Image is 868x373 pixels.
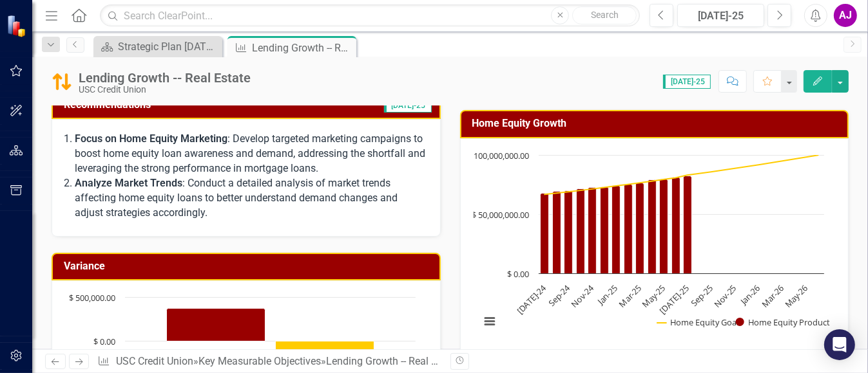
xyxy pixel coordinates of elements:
button: View chart menu, Chart [481,313,499,331]
p: : Develop targeted marketing campaigns to boost home equity loan awareness and demand, addressing... [75,132,427,176]
path: Jun-25, 81,507,310. Home Equity Production. [671,177,680,273]
button: Search [572,6,637,24]
text: Mar-26 [758,282,786,309]
div: Lending Growth -- Real Estate [252,40,353,56]
button: Show Home Equity Production [736,318,819,327]
path: Feb-25, 75,190,013. Home Equity Production. [624,184,632,273]
span: [DATE]-25 [384,98,432,113]
h3: Recommendations [64,99,300,111]
text: Jan-26 [737,282,762,308]
div: Lending Growth -- Real Estate [326,355,459,367]
h3: Variance [64,260,433,272]
div: Open Intercom Messenger [824,329,855,360]
path: Apr-25, 79,009,054. Home Equity Production. [648,179,656,273]
div: Chart. Highcharts interactive chart. [474,149,836,341]
a: Key Measurable Objectives [198,355,321,367]
div: Strategic Plan [DATE] - [DATE] [118,39,219,55]
text: [DATE]-24 [514,282,549,316]
input: Search ClearPoint... [100,5,640,27]
svg: Interactive chart [474,149,831,341]
text: Home Equity Goal [670,316,738,328]
path: Jul-24, 67,465,928. Home Equity Production. [540,193,548,273]
a: USC Credit Union [116,355,193,367]
path: Jan-25, 74,110,737. Home Equity Production. [612,185,620,273]
path: Jul-25, 372,100. 1st Mortgage Variance. [167,309,265,341]
path: Oct-24, 71,231,996. Home Equity Production. [576,188,584,273]
div: Lending Growth -- Real Estate [79,71,251,85]
text: Nov-24 [568,282,596,309]
img: ClearPoint Strategy [6,14,29,37]
path: May-25, 79,684,893. Home Equity Production. [659,179,668,273]
span: Search [591,10,619,20]
text: Sep-25 [688,282,715,309]
a: Strategic Plan [DATE] - [DATE] [97,39,219,55]
path: Sep-24, 69,793,415. Home Equity Production. [564,190,572,273]
text: $ 500,000.00 [69,292,115,304]
strong: Focus on Home Equity Marketing [75,132,227,145]
text: Jan-25 [594,282,620,308]
g: Home Equity Production, series 2 of 2. Bar series with 24 bars. [540,155,818,274]
text: Nov-25 [711,282,738,309]
path: Nov-24, 72,714,347. Home Equity Production. [588,187,596,273]
img: Caution [52,71,72,92]
text: $ 0.00 [507,268,529,280]
text: [DATE]-25 [657,282,691,316]
text: $ 50,000,000.00 [472,209,529,221]
div: » » [97,354,440,369]
div: [DATE]-25 [682,8,760,24]
g: 1st Mortgage Variance, bar series 1 of 2 with 1 bar. [167,309,265,341]
path: Mar-25, 76,514,714. Home Equity Production. [635,183,644,273]
text: $ 100,000,000.00 [467,150,529,161]
text: $ 0.00 [93,336,115,347]
button: Show Home Equity Goal [657,319,722,327]
h3: Home Equity Growth [472,118,842,129]
path: Aug-24, 69,053,029. Home Equity Production. [552,191,561,273]
text: Home Equity Production [748,316,842,328]
button: AJ [834,4,857,27]
text: Mar-25 [616,282,643,309]
button: [DATE]-25 [677,4,764,27]
div: USC Credit Union [79,85,251,95]
path: Dec-24, 73,202,727. Home Equity Production. [600,186,608,273]
text: Sep-24 [546,282,573,309]
span: [DATE]-25 [663,75,711,89]
text: May-25 [639,282,667,310]
path: Jul-25, 82,199,798. Home Equity Production. [683,176,691,273]
text: May-26 [782,282,810,310]
strong: Analyze Market Trends [75,177,182,189]
p: : Conduct a detailed analysis of market trends affecting home equity loans to better understand d... [75,176,427,221]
